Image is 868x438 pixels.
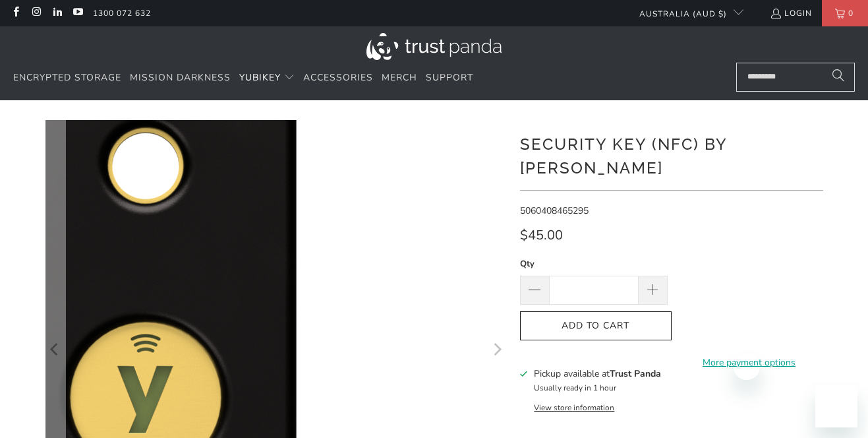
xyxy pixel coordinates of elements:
[520,311,672,341] button: Add to Cart
[520,257,668,271] label: Qty
[534,402,614,413] button: View store information
[610,367,661,380] b: Trust Panda
[822,63,855,92] button: Search
[303,71,373,84] span: Accessories
[382,71,417,84] span: Merch
[534,383,616,393] small: Usually ready in 1 hour
[520,226,563,244] span: $45.00
[239,63,295,94] summary: YubiKey
[815,385,857,427] iframe: Button to launch messaging window
[736,63,855,92] input: Search...
[534,321,658,332] span: Add to Cart
[51,8,63,18] a: Trust Panda Australia on LinkedIn
[130,63,231,94] a: Mission Darkness
[534,367,661,381] h3: Pickup available at
[13,63,473,94] nav: Translation missing: en.navigation.header.main_nav
[770,6,812,20] a: Login
[13,63,121,94] a: Encrypted Storage
[13,71,121,84] span: Encrypted Storage
[93,6,151,20] a: 1300 072 632
[10,8,21,18] a: Trust Panda Australia on Facebook
[130,71,231,84] span: Mission Darkness
[676,356,823,370] a: More payment options
[520,130,823,180] h1: Security Key (NFC) by [PERSON_NAME]
[382,63,417,94] a: Merch
[734,354,760,380] iframe: Close message
[303,63,373,94] a: Accessories
[366,33,502,60] img: Trust Panda Australia
[72,8,83,18] a: Trust Panda Australia on YouTube
[30,8,42,18] a: Trust Panda Australia on Instagram
[426,63,473,94] a: Support
[520,204,589,217] span: 5060408465295
[426,71,473,84] span: Support
[239,71,281,84] span: YubiKey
